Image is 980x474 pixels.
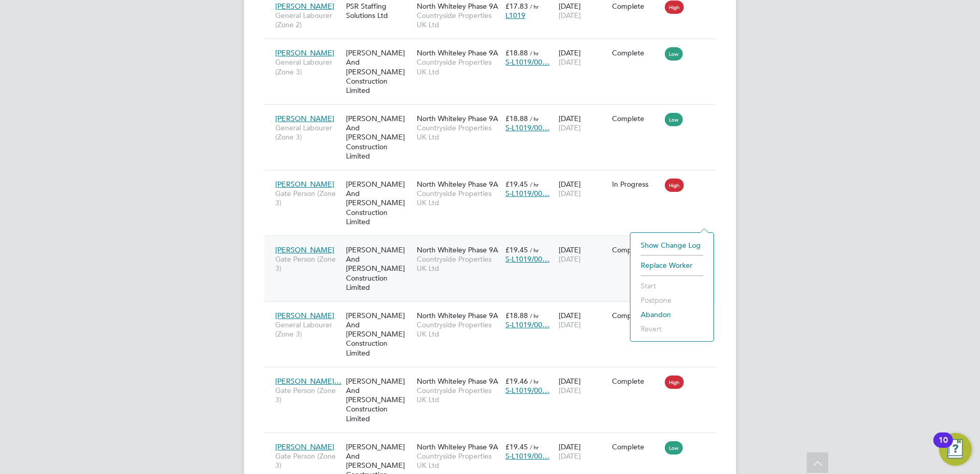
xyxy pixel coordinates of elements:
a: [PERSON_NAME]Gate Person (Zone 3)[PERSON_NAME] And [PERSON_NAME] Construction LimitedNorth Whitel... [273,437,716,445]
span: / hr [530,181,539,188]
span: £18.88 [505,311,528,320]
li: Show change log [636,238,708,252]
span: Countryside Properties UK Ltd [417,57,500,76]
span: Countryside Properties UK Ltd [417,320,500,339]
span: Gate Person (Zone 3) [275,189,341,207]
span: General Labourer (Zone 2) [275,11,341,29]
span: Gate Person (Zone 3) [275,254,341,273]
div: [PERSON_NAME] And [PERSON_NAME] Construction Limited [343,371,414,428]
a: [PERSON_NAME]Gate Person (Zone 3)[PERSON_NAME] And [PERSON_NAME] Construction LimitedNorth Whitel... [273,240,716,248]
span: [PERSON_NAME] [275,442,334,451]
span: / hr [530,115,539,123]
span: £18.88 [505,48,528,57]
span: [DATE] [559,11,581,20]
div: [DATE] [556,174,609,203]
div: [PERSON_NAME] And [PERSON_NAME] Construction Limited [343,109,414,166]
span: £18.88 [505,114,528,123]
span: Countryside Properties UK Ltd [417,189,500,207]
span: S-L1019/00… [505,254,549,264]
span: [DATE] [559,451,581,461]
span: £19.45 [505,180,528,189]
div: Complete [612,377,660,386]
div: Complete [612,114,660,123]
span: [PERSON_NAME]… [275,377,341,386]
a: [PERSON_NAME]General Labourer (Zone 3)[PERSON_NAME] And [PERSON_NAME] Construction LimitedNorth W... [273,43,716,51]
span: [DATE] [559,123,581,132]
span: Countryside Properties UK Ltd [417,123,500,142]
div: [DATE] [556,371,609,400]
span: S-L1019/00… [505,57,549,67]
span: S-L1019/00… [505,451,549,461]
span: Low [665,113,683,126]
span: [PERSON_NAME] [275,48,334,57]
div: 10 [938,440,948,453]
li: Start [636,279,708,293]
button: Open Resource Center, 10 new notifications [939,433,972,466]
div: [DATE] [556,109,609,137]
div: Complete [612,48,660,57]
span: S-L1019/00… [505,189,549,198]
span: / hr [530,378,539,385]
span: Gate Person (Zone 3) [275,451,341,470]
span: / hr [530,3,539,10]
span: [DATE] [559,386,581,395]
span: General Labourer (Zone 3) [275,320,341,339]
span: North Whiteley Phase 9A [417,442,498,451]
span: / hr [530,443,539,451]
div: [DATE] [556,240,609,269]
a: [PERSON_NAME]Gate Person (Zone 3)[PERSON_NAME] And [PERSON_NAME] Construction LimitedNorth Whitel... [273,174,716,183]
span: S-L1019/00… [505,320,549,329]
span: Countryside Properties UK Ltd [417,386,500,404]
span: North Whiteley Phase 9A [417,245,498,254]
span: North Whiteley Phase 9A [417,114,498,123]
div: [DATE] [556,43,609,72]
span: North Whiteley Phase 9A [417,311,498,320]
span: [PERSON_NAME] [275,114,334,123]
span: [DATE] [559,320,581,329]
a: [PERSON_NAME]General Labourer (Zone 3)[PERSON_NAME] And [PERSON_NAME] Construction LimitedNorth W... [273,305,716,314]
span: High [665,1,684,14]
span: / hr [530,246,539,254]
span: L1019 [505,11,525,20]
span: [PERSON_NAME] [275,311,334,320]
div: [DATE] [556,437,609,466]
span: £17.83 [505,2,528,11]
span: North Whiteley Phase 9A [417,48,498,57]
div: [DATE] [556,306,609,334]
div: Complete [612,311,660,320]
a: [PERSON_NAME]…Gate Person (Zone 3)[PERSON_NAME] And [PERSON_NAME] Construction LimitedNorth White... [273,371,716,380]
span: S-L1019/00… [505,123,549,132]
span: [DATE] [559,189,581,198]
span: Countryside Properties UK Ltd [417,451,500,470]
span: North Whiteley Phase 9A [417,377,498,386]
span: £19.46 [505,377,528,386]
div: Complete [612,245,660,254]
span: Countryside Properties UK Ltd [417,254,500,273]
li: Abandon [636,307,708,322]
span: Countryside Properties UK Ltd [417,11,500,29]
li: Revert [636,322,708,336]
span: / hr [530,49,539,57]
div: [PERSON_NAME] And [PERSON_NAME] Construction Limited [343,174,414,231]
li: Postpone [636,293,708,307]
span: £19.45 [505,245,528,254]
div: Complete [612,442,660,451]
span: S-L1019/00… [505,386,549,395]
span: [DATE] [559,57,581,67]
span: Low [665,441,683,455]
span: / hr [530,312,539,320]
div: [PERSON_NAME] And [PERSON_NAME] Construction Limited [343,240,414,297]
span: High [665,376,684,389]
div: Complete [612,2,660,11]
span: General Labourer (Zone 3) [275,57,341,76]
span: High [665,179,684,192]
span: General Labourer (Zone 3) [275,123,341,142]
span: Low [665,47,683,61]
span: [PERSON_NAME] [275,180,334,189]
a: [PERSON_NAME]General Labourer (Zone 3)[PERSON_NAME] And [PERSON_NAME] Construction LimitedNorth W... [273,108,716,117]
span: [PERSON_NAME] [275,245,334,254]
li: Replace Worker [636,258,708,272]
div: [PERSON_NAME] And [PERSON_NAME] Construction Limited [343,306,414,363]
div: In Progress [612,180,660,189]
div: [PERSON_NAME] And [PERSON_NAME] Construction Limited [343,43,414,100]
